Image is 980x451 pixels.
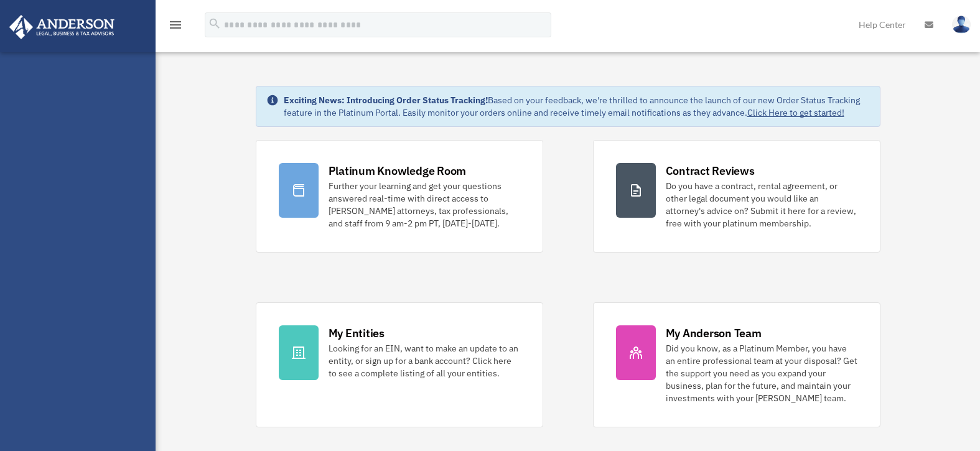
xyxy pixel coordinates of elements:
[284,95,488,106] strong: Exciting News: Introducing Order Status Tracking!
[329,180,520,230] div: Further your learning and get your questions answered real-time with direct access to [PERSON_NAM...
[593,302,880,427] a: My Anderson Team Did you know, as a Platinum Member, you have an entire professional team at your...
[329,163,467,179] div: Platinum Knowledge Room
[256,302,543,427] a: My Entities Looking for an EIN, want to make an update to an entity, or sign up for a bank accoun...
[329,325,385,341] div: My Entities
[208,17,222,30] i: search
[284,94,870,119] div: Based on your feedback, we're thrilled to announce the launch of our new Order Status Tracking fe...
[593,140,880,253] a: Contract Reviews Do you have a contract, rental agreement, or other legal document you would like...
[168,17,183,32] i: menu
[666,180,857,230] div: Do you have a contract, rental agreement, or other legal document you would like an attorney's ad...
[952,16,971,34] img: User Pic
[666,342,857,404] div: Did you know, as a Platinum Member, you have an entire professional team at your disposal? Get th...
[666,325,762,341] div: My Anderson Team
[168,22,183,32] a: menu
[329,342,520,379] div: Looking for an EIN, want to make an update to an entity, or sign up for a bank account? Click her...
[256,140,543,253] a: Platinum Knowledge Room Further your learning and get your questions answered real-time with dire...
[747,107,844,118] a: Click Here to get started!
[6,15,118,39] img: Anderson Advisors Platinum Portal
[666,163,755,179] div: Contract Reviews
